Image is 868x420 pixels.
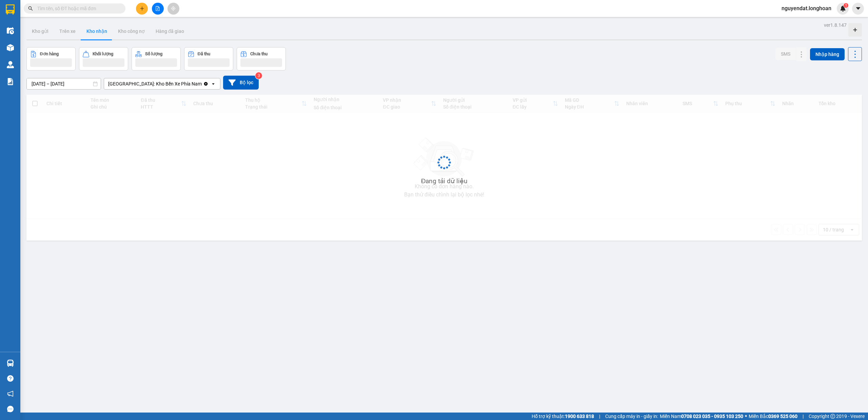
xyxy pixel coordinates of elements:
strong: 0369 525 060 [768,414,797,419]
div: Số lượng [145,52,162,56]
button: caret-down [852,3,864,15]
span: caret-down [855,5,861,12]
span: | [599,413,600,420]
span: notification [7,390,14,397]
span: plus [140,6,144,11]
button: Bộ lọc [223,76,259,90]
span: ⚪️ [745,415,747,418]
span: copyright [830,414,835,419]
img: warehouse-icon [7,44,14,51]
span: question-circle [7,375,14,382]
img: warehouse-icon [7,27,14,34]
button: Đơn hàng [26,47,76,71]
div: [GEOGRAPHIC_DATA]: Kho Bến Xe Phía Nam [108,80,202,87]
svg: open [211,81,216,87]
strong: 0708 023 035 - 0935 103 250 [681,414,743,419]
button: file-add [152,3,164,15]
span: Cung cấp máy in - giấy in: [605,413,658,420]
div: Khối lượng [93,52,113,56]
div: Chưa thu [250,52,268,56]
button: Hàng đã giao [150,23,190,39]
input: Tìm tên, số ĐT hoặc mã đơn [37,5,117,12]
button: Khối lượng [79,47,128,71]
div: Đã thu [198,52,210,56]
img: icon-new-feature [840,5,846,12]
button: Kho công nợ [113,23,150,39]
button: aim [167,3,179,15]
img: logo-vxr [6,4,15,15]
input: Selected Nha Trang: Kho Bến Xe Phía Nam. [202,80,203,87]
button: Kho gửi [26,23,54,39]
div: Đơn hàng [40,52,59,56]
button: Nhập hàng [810,48,845,60]
div: Tạo kho hàng mới [848,23,862,37]
img: warehouse-icon [7,360,14,367]
strong: 1900 633 818 [565,414,594,419]
button: Kho nhận [81,23,113,39]
sup: 3 [255,72,262,79]
button: Chưa thu [237,47,286,71]
button: plus [136,3,148,15]
div: Đang tải dữ liệu [421,176,468,186]
sup: 1 [844,3,848,8]
div: ver 1.8.147 [824,21,847,29]
button: Số lượng [132,47,181,71]
img: solution-icon [7,78,14,85]
span: 1 [845,3,847,8]
span: search [28,6,33,11]
span: Hỗ trợ kỹ thuật: [532,413,594,420]
button: Trên xe [54,23,81,39]
span: message [7,406,14,412]
button: Đã thu [184,47,233,71]
span: aim [171,6,176,11]
svg: Clear value [203,81,209,87]
button: SMS [775,48,796,60]
input: Select a date range. [27,78,101,89]
span: | [803,413,804,420]
span: Miền Nam [660,413,743,420]
img: warehouse-icon [7,61,14,68]
span: file-add [155,6,160,11]
span: nguyendat.longhoan [776,4,837,13]
span: Miền Bắc [749,413,797,420]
